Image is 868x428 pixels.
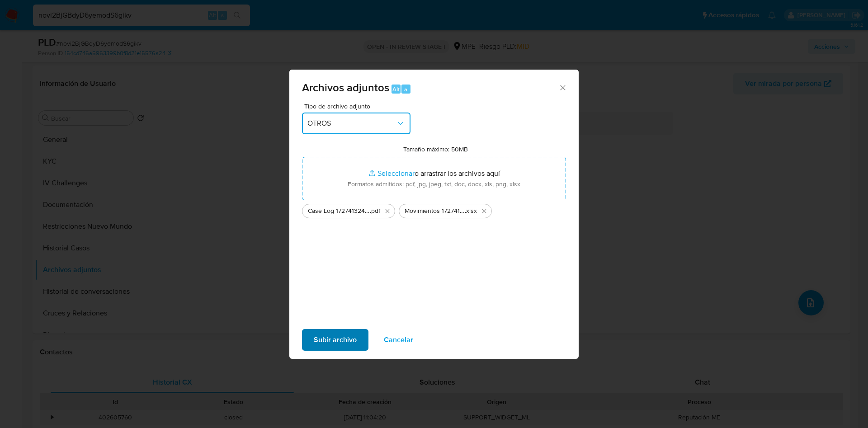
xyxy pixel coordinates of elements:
[392,85,400,94] span: Alt
[372,329,425,351] button: Cancelar
[307,119,396,128] span: OTROS
[302,113,410,134] button: OTROS
[302,200,566,218] ul: Archivos seleccionados
[314,330,357,350] span: Subir archivo
[308,207,370,216] span: Case Log 1727413247 - 25_09_2025
[384,330,413,350] span: Cancelar
[382,206,393,216] button: Eliminar Case Log 1727413247 - 25_09_2025.pdf
[304,103,413,109] span: Tipo de archivo adjunto
[302,329,368,351] button: Subir archivo
[479,206,490,216] button: Eliminar Movimientos 1727413247 - 25_09_2025.xlsx
[403,145,468,153] label: Tamaño máximo: 50MB
[404,85,407,94] span: a
[370,207,380,216] span: .pdf
[465,207,477,216] span: .xlsx
[405,207,465,216] span: Movimientos 1727413247 - 25_09_2025
[558,83,566,91] button: Cerrar
[302,80,389,95] span: Archivos adjuntos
